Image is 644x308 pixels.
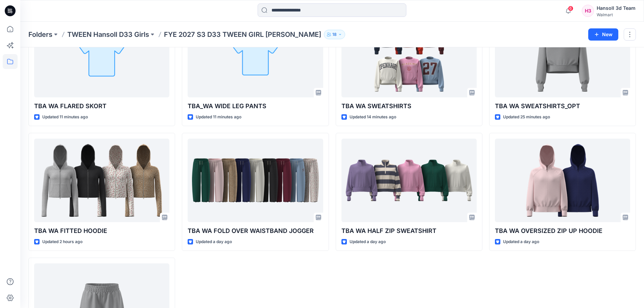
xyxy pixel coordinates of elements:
p: Updated 11 minutes ago [196,114,241,121]
a: TBA WA FOLD OVER WAISTBAND JOGGER [188,139,323,222]
span: 6 [568,6,573,11]
p: TBA WA FOLD OVER WAISTBAND JOGGER [188,226,323,236]
a: TWEEN Hansoll D33 Girls [67,30,149,39]
p: Updated 11 minutes ago [42,114,88,121]
p: Updated 2 hours ago [42,238,82,245]
a: Folders [28,30,52,39]
div: Hansoll 3d Team [597,4,636,12]
p: TBA WA SWEATSHIRTS_OPT [495,101,630,111]
p: TBA WA FITTED HOODIE [34,226,169,236]
div: Walmart [597,12,636,17]
div: H3 [582,5,594,17]
p: Updated 14 minutes ago [350,114,396,121]
p: 18 [332,31,337,38]
p: FYE 2027 S3 D33 TWEEN GIRL [PERSON_NAME] [164,30,321,39]
p: TBA WA FLARED SKORT [34,101,169,111]
p: Updated a day ago [196,238,232,245]
p: TBA WA OVERSIZED ZIP UP HOODIE [495,226,630,236]
button: 18 [324,30,345,39]
a: TBA WA HALF ZIP SWEATSHIRT [341,139,477,222]
p: Updated a day ago [503,238,539,245]
button: New [588,28,618,41]
a: TBA_WA WIDE LEG PANTS [188,14,323,97]
p: TBA WA SWEATSHIRTS [341,101,477,111]
p: Updated 25 minutes ago [503,114,550,121]
a: TBA WA SWEATSHIRTS_OPT [495,14,630,97]
a: TBA WA FLARED SKORT [34,14,169,97]
p: Updated a day ago [350,238,386,245]
a: TBA WA OVERSIZED ZIP UP HOODIE [495,139,630,222]
a: TBA WA SWEATSHIRTS [341,14,477,97]
p: TBA_WA WIDE LEG PANTS [188,101,323,111]
a: TBA WA FITTED HOODIE [34,139,169,222]
p: TBA WA HALF ZIP SWEATSHIRT [341,226,477,236]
